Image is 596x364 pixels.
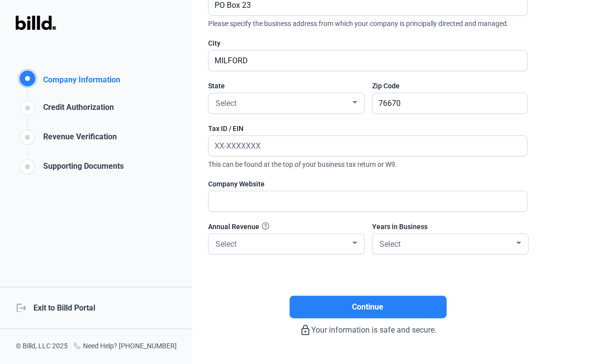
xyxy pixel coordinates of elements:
button: Continue [290,296,447,318]
div: Tax ID / EIN [208,124,528,133]
div: Credit Authorization [39,102,114,118]
div: Your information is safe and secure. [208,318,528,336]
span: Continue [352,301,384,313]
div: Annual Revenue [208,222,364,232]
span: Select [216,239,237,249]
div: City [208,38,528,48]
div: Years in Business [372,222,528,232]
div: Supporting Documents [39,160,124,177]
span: This can be found at the top of your business tax return or W9. [208,156,528,169]
div: Need Help? [PHONE_NUMBER] [73,341,177,352]
span: Please specify the business address from which your company is principally directed and managed. [208,16,528,28]
mat-icon: lock_outline [299,324,311,336]
img: Billd Logo [16,16,56,30]
div: © Billd, LLC 2025 [16,341,68,352]
mat-icon: logout [16,302,26,312]
span: Select [379,239,401,249]
input: XX-XXXXXXX [209,136,516,156]
div: Company Website [208,179,528,189]
div: Zip Code [372,81,528,91]
div: Company Information [39,74,120,88]
div: State [208,81,364,91]
span: Select [216,99,237,108]
div: Revenue Verification [39,131,117,147]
